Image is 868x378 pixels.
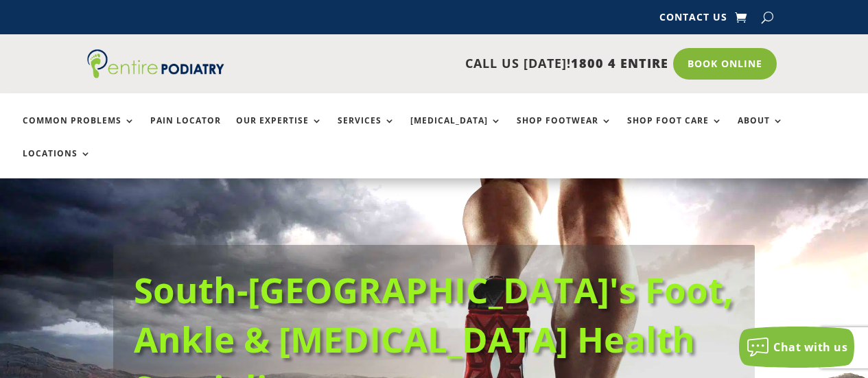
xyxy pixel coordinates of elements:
span: Chat with us [773,340,847,355]
a: About [738,116,784,145]
a: Locations [23,149,91,178]
a: Common Problems [23,116,135,145]
span: 1800 4 ENTIRE [571,55,668,71]
a: Our Expertise [236,116,322,145]
img: logo (1) [87,49,224,78]
a: Pain Locator [150,116,221,145]
a: [MEDICAL_DATA] [410,116,502,145]
a: Contact Us [659,12,727,27]
a: Services [338,116,395,145]
a: Entire Podiatry [87,67,224,81]
p: CALL US [DATE]! [243,55,668,73]
a: Shop Foot Care [627,116,723,145]
button: Chat with us [739,327,854,368]
a: Book Online [673,48,777,80]
a: Shop Footwear [517,116,612,145]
